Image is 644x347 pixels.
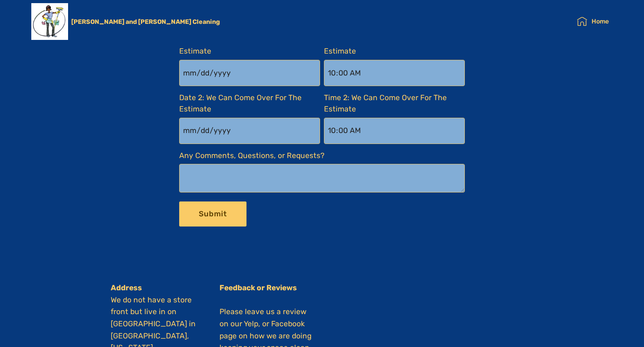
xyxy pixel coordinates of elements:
[31,3,68,40] img: Mobirise
[111,283,142,292] strong: Address
[324,92,465,115] label: Time 2: We Can Come Over For The Estimate
[219,283,297,292] strong: Feedback or Reviews
[71,18,232,25] a: [PERSON_NAME] and [PERSON_NAME] Cleaning
[577,14,608,29] a: Home
[179,34,320,57] label: Date 1: We Can Come Over For The Estimate
[179,92,320,115] label: Date 2: We Can Come Over For The Estimate
[179,150,324,162] label: Any Comments, Questions, or Requests?
[324,34,465,57] label: Time 1: We Can Come Over For The Estimate
[179,201,246,227] button: Submit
